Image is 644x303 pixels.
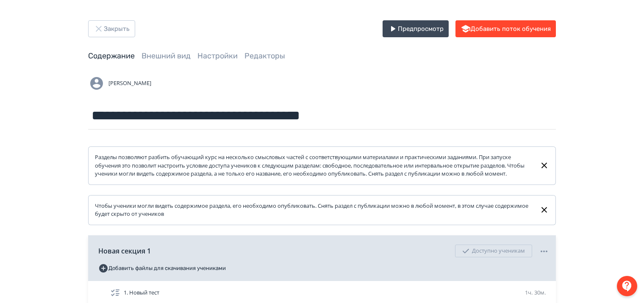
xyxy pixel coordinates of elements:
[197,51,238,61] a: Настройки
[95,202,533,218] div: Чтобы ученики могли видеть содержимое раздела, его необходимо опубликовать. Снять раздел с публик...
[383,20,449,37] button: Предпросмотр
[88,51,135,61] a: Содержание
[124,289,159,297] span: 1. Новый тест
[108,79,151,88] span: [PERSON_NAME]
[142,51,191,61] a: Внешний вид
[455,20,556,37] button: Добавить поток обучения
[98,262,226,275] button: Добавить файлы для скачивания учениками
[455,245,532,257] div: Доступно ученикам
[98,246,151,256] span: Новая секция 1
[525,289,533,296] span: 1ч.
[95,153,533,178] div: Разделы позволяют разбить обучающий курс на несколько смысловых частей с соответствующими материа...
[244,51,285,61] a: Редакторы
[534,289,546,296] span: 30м.
[88,20,135,37] button: Закрыть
